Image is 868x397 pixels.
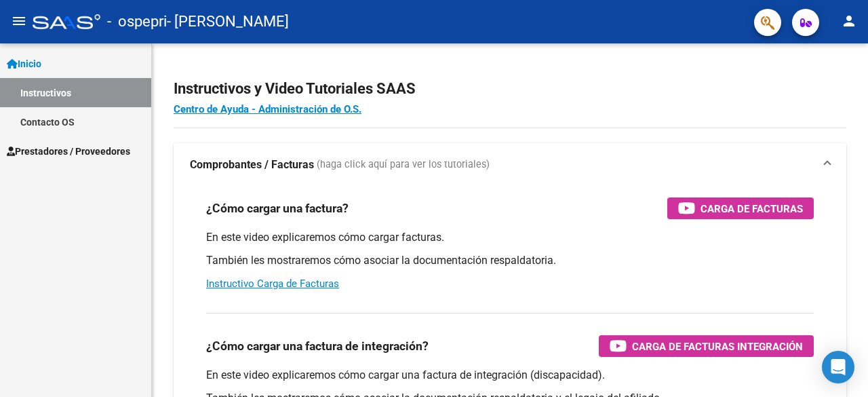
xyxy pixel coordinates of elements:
[206,337,429,356] h3: ¿Cómo cargar una factura de integración?
[7,56,41,71] span: Inicio
[174,76,846,102] h2: Instructivos y Video Tutoriales SAAS
[206,230,814,245] p: En este video explicaremos cómo cargar facturas.
[107,7,167,37] span: - ospepri
[190,157,314,172] strong: Comprobantes / Facturas
[11,13,27,29] mat-icon: menu
[206,199,349,218] h3: ¿Cómo cargar una factura?
[206,253,814,268] p: También les mostraremos cómo asociar la documentación respaldatoria.
[167,7,289,37] span: - [PERSON_NAME]
[667,197,814,219] button: Carga de Facturas
[174,143,846,187] mat-expansion-panel-header: Comprobantes / Facturas (haga click aquí para ver los tutoriales)
[841,13,857,29] mat-icon: person
[317,157,490,172] span: (haga click aquí para ver los tutoriales)
[701,200,803,217] span: Carga de Facturas
[632,338,803,355] span: Carga de Facturas Integración
[206,278,339,290] a: Instructivo Carga de Facturas
[599,335,814,357] button: Carga de Facturas Integración
[206,368,814,383] p: En este video explicaremos cómo cargar una factura de integración (discapacidad).
[174,103,361,115] a: Centro de Ayuda - Administración de O.S.
[822,351,854,383] div: Open Intercom Messenger
[7,144,130,159] span: Prestadores / Proveedores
